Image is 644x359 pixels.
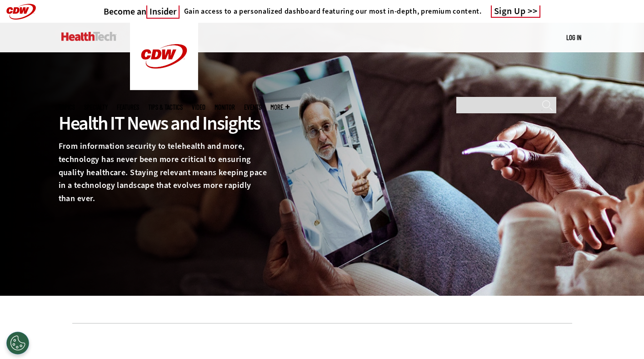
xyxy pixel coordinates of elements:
span: Topics [59,104,75,111]
div: Cookies Settings [6,332,29,354]
a: Gain access to a personalized dashboard featuring our most in-depth, premium content. [180,7,482,16]
a: Events [244,104,261,111]
a: Features [117,104,139,111]
button: Open Preferences [6,332,29,354]
span: Insider [146,5,180,19]
a: Become anInsider [104,6,180,17]
img: Home [130,23,198,90]
span: Specialty [84,104,108,111]
img: Home [61,32,116,41]
a: MonITor [215,104,235,111]
div: User menu [566,33,581,42]
span: More [270,104,290,111]
a: Log in [566,33,581,41]
h4: Gain access to a personalized dashboard featuring our most in-depth, premium content. [184,7,482,16]
div: Health IT News and Insights [59,111,270,136]
a: Tips & Tactics [148,104,183,111]
a: Video [192,104,205,111]
p: From information security to telehealth and more, technology has never been more critical to ensu... [59,140,270,205]
a: Sign Up [491,5,541,18]
h3: Become an [104,6,180,17]
a: CDW [130,83,198,92]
